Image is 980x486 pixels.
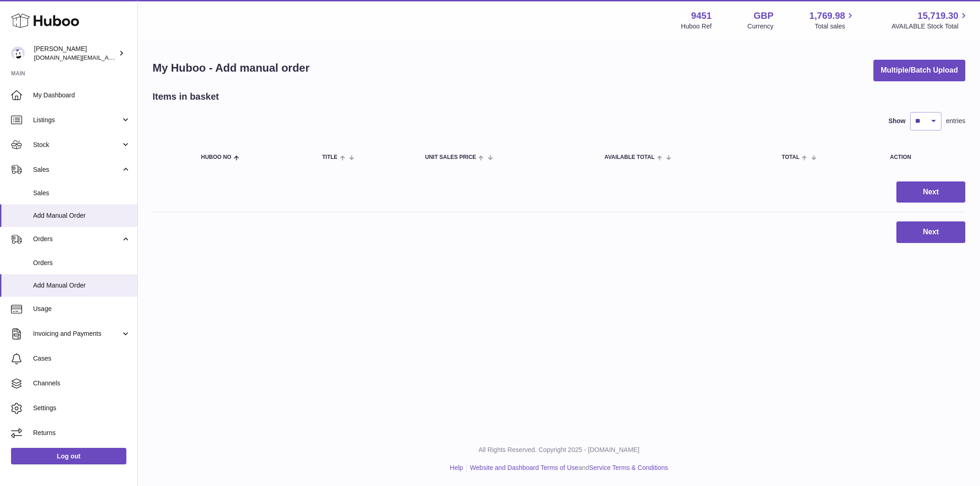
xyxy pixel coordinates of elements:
[153,61,310,75] h1: My Huboo - Add manual order
[896,181,965,203] button: Next
[589,464,668,471] a: Service Terms & Conditions
[33,259,130,267] span: Orders
[425,154,476,160] span: Unit Sales Price
[815,22,855,31] span: Total sales
[34,54,183,61] span: [DOMAIN_NAME][EMAIL_ADDRESS][DOMAIN_NAME]
[33,165,121,174] span: Sales
[11,448,126,464] a: Log out
[33,235,121,243] span: Orders
[890,154,956,160] div: Action
[748,22,774,31] div: Currency
[946,117,965,125] span: entries
[891,10,969,31] a: 15,719.30 AVAILABLE Stock Total
[782,154,799,160] span: Total
[896,221,965,243] button: Next
[11,46,25,60] img: amir.ch@gmail.com
[33,429,130,437] span: Returns
[153,90,219,103] h2: Items in basket
[33,141,121,149] span: Stock
[33,379,130,388] span: Channels
[810,10,845,22] span: 1,769.98
[33,91,130,100] span: My Dashboard
[891,22,969,31] span: AVAILABLE Stock Total
[918,10,958,22] span: 15,719.30
[322,154,337,160] span: Title
[33,305,130,313] span: Usage
[33,329,121,338] span: Invoicing and Payments
[33,354,130,363] span: Cases
[753,10,773,22] strong: GBP
[33,189,130,198] span: Sales
[467,463,668,472] li: and
[889,117,906,125] label: Show
[470,464,578,471] a: Website and Dashboard Terms of Use
[33,281,130,290] span: Add Manual Order
[450,464,463,471] a: Help
[33,116,121,124] span: Listings
[605,154,655,160] span: AVAILABLE Total
[691,10,712,22] strong: 9451
[201,154,232,160] span: Huboo no
[873,60,965,81] button: Multiple/Batch Upload
[681,22,712,31] div: Huboo Ref
[33,404,130,413] span: Settings
[34,45,117,62] div: [PERSON_NAME]
[145,446,973,454] p: All Rights Reserved. Copyright 2025 - [DOMAIN_NAME]
[33,211,130,220] span: Add Manual Order
[810,10,856,31] a: 1,769.98 Total sales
